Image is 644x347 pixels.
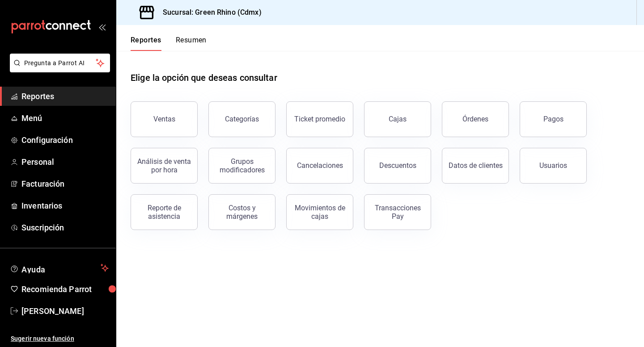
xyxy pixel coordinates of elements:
[208,148,275,184] button: Grupos modificadores
[21,263,97,273] span: Ayuda
[208,101,275,137] button: Categorías
[6,65,110,74] a: Pregunta a Parrot AI
[379,161,416,170] div: Descuentos
[11,334,109,343] span: Sugerir nueva función
[10,54,110,72] button: Pregunta a Parrot AI
[297,161,343,170] div: Cancelaciones
[442,148,509,184] button: Datos de clientes
[520,101,587,137] button: Pagos
[286,101,353,137] button: Ticket promedio
[21,283,109,295] span: Recomienda Parrot
[225,115,259,123] div: Categorías
[389,115,407,123] div: Cajas
[294,115,345,123] div: Ticket promedio
[21,178,109,190] span: Facturación
[131,148,198,184] button: Análisis de venta por hora
[131,36,207,51] div: navigation tabs
[286,194,353,230] button: Movimientos de cajas
[21,112,109,124] span: Menú
[364,194,431,230] button: Transacciones Pay
[24,59,96,68] span: Pregunta a Parrot AI
[364,148,431,184] button: Descuentos
[176,36,207,51] button: Resumen
[21,134,109,146] span: Configuración
[364,101,431,137] button: Cajas
[21,90,109,102] span: Reportes
[520,148,587,184] button: Usuarios
[131,36,161,51] button: Reportes
[131,71,277,84] h1: Elige la opción que deseas consultar
[156,7,262,18] h3: Sucursal: Green Rhino (Cdmx)
[442,101,509,137] button: Órdenes
[208,194,275,230] button: Costos y márgenes
[370,204,425,221] div: Transacciones Pay
[136,204,192,221] div: Reporte de asistencia
[462,115,488,123] div: Órdenes
[21,222,109,234] span: Suscripción
[449,161,503,170] div: Datos de clientes
[214,204,270,221] div: Costos y márgenes
[21,200,109,212] span: Inventarios
[131,194,198,230] button: Reporte de asistencia
[21,305,109,317] span: [PERSON_NAME]
[153,115,175,123] div: Ventas
[131,101,198,137] button: Ventas
[214,157,270,174] div: Grupos modificadores
[292,204,347,221] div: Movimientos de cajas
[136,157,192,174] div: Análisis de venta por hora
[543,115,563,123] div: Pagos
[21,156,109,168] span: Personal
[98,23,106,30] button: open_drawer_menu
[539,161,567,170] div: Usuarios
[286,148,353,184] button: Cancelaciones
